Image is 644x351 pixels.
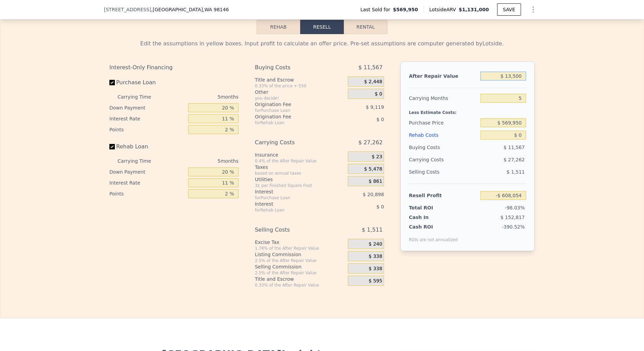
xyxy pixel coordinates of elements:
div: Interest [255,188,331,195]
button: Resell [300,20,344,34]
span: Lotside ARV [429,6,459,13]
div: Rehab Costs [409,129,478,141]
span: $ 338 [369,253,382,260]
span: -390.52% [502,224,525,230]
div: Interest Rate [109,113,185,124]
div: Carrying Months [409,92,478,104]
div: 1.78% of the After Repair Value [255,246,345,251]
div: Points [109,124,185,135]
span: $ 1,511 [507,169,525,175]
div: for Purchase Loan [255,195,331,201]
div: 0.4% of the After Repair Value [255,158,345,164]
div: Interest [255,201,331,207]
div: Down Payment [109,102,185,113]
div: Carrying Time [118,91,162,102]
div: Title and Escrow [255,276,345,282]
div: Selling Commission [255,263,345,270]
span: $ 23 [372,154,382,160]
div: Carrying Costs [409,153,451,166]
span: $ 11,567 [504,145,525,150]
div: Points [109,188,185,199]
div: Excise Tax [255,239,345,246]
div: Cash ROI [409,223,458,230]
input: Purchase Loan [109,80,115,85]
button: Show Options [526,3,540,16]
span: $569,950 [393,6,418,13]
span: , WA 98146 [203,7,229,12]
div: 2.5% of the After Repair Value [255,258,345,263]
div: 3¢ per Finished Square Foot [255,183,345,188]
div: 5 months [165,91,239,102]
div: Carrying Time [118,156,162,166]
div: Origination Fee [255,113,331,120]
div: Interest-Only Financing [109,61,239,74]
div: Taxes [255,164,345,171]
div: Origination Fee [255,101,331,108]
span: $ 0 [377,204,384,209]
div: Insurance [255,151,345,158]
span: $1,131,000 [459,7,489,12]
div: Down Payment [109,166,185,177]
span: $ 595 [369,278,382,284]
div: you decide! [255,96,345,101]
span: $ 27,262 [504,157,525,162]
div: 0.33% of the After Repair Value [255,282,345,288]
span: $ 1,511 [362,224,383,236]
label: Purchase Loan [109,76,185,89]
input: Rehab Loan [109,144,115,149]
span: $ 240 [369,241,382,247]
div: based on annual taxes [255,171,345,176]
span: , [GEOGRAPHIC_DATA] [151,6,229,13]
div: 0.33% of the price + 550 [255,83,345,89]
span: $ 861 [369,178,382,185]
span: Last Sold for [361,6,393,13]
div: for Rehab Loan [255,207,331,213]
span: $ 2,448 [364,79,382,85]
div: Title and Escrow [255,76,345,83]
div: Buying Costs [409,141,478,153]
div: for Purchase Loan [255,108,331,113]
span: $ 27,262 [358,136,383,149]
div: Cash In [409,214,451,221]
span: $ 11,567 [358,61,383,74]
span: $ 338 [369,266,382,272]
div: 2.5% of the After Repair Value [255,270,345,276]
div: Resell Profit [409,189,478,202]
div: Listing Commission [255,251,345,258]
span: $ 9,119 [366,104,384,110]
button: SAVE [497,3,521,16]
div: Buying Costs [255,61,331,74]
div: After Repair Value [409,70,478,82]
div: Selling Costs [409,166,478,178]
span: $ 5,478 [364,166,382,172]
div: Less Estimate Costs: [409,104,526,117]
div: 5 months [165,156,239,166]
div: Edit the assumptions in yellow boxes. Input profit to calculate an offer price. Pre-set assumptio... [109,40,535,48]
span: $ 152,817 [501,215,525,220]
div: for Rehab Loan [255,120,331,126]
span: [STREET_ADDRESS] [104,6,151,13]
div: Utilities [255,176,345,183]
span: $ 20,898 [363,192,384,197]
div: Other [255,89,345,96]
div: Carrying Costs [255,136,331,149]
span: $ 0 [377,117,384,122]
div: Purchase Price [409,117,478,129]
span: -98.03% [505,205,525,210]
label: Rehab Loan [109,141,185,153]
button: Rental [344,20,387,34]
div: Total ROI [409,204,451,211]
div: Selling Costs [255,224,331,236]
div: ROIs are not annualized [409,230,458,243]
button: Rehab [257,20,300,34]
span: $ 0 [375,91,382,97]
div: Interest Rate [109,177,185,188]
